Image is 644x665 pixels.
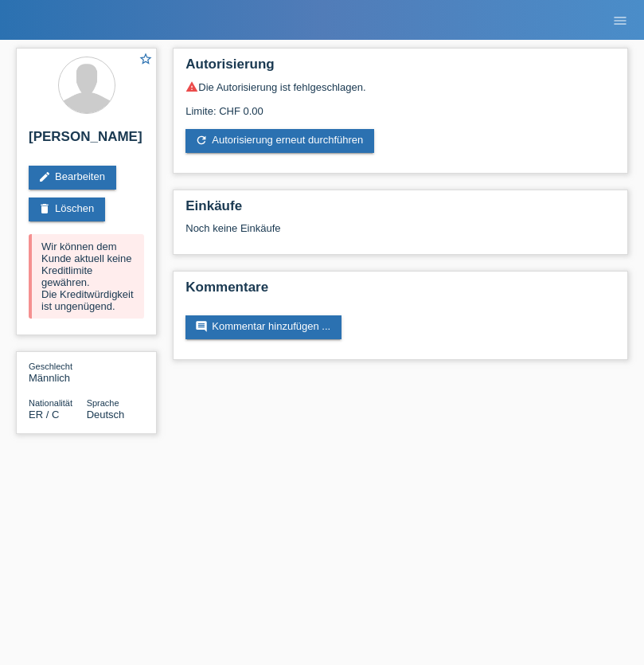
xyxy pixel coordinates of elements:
h2: [PERSON_NAME] [29,129,144,153]
span: Deutsch [87,409,125,421]
i: edit [38,170,51,183]
span: Eritrea / C / 01.01.1986 [29,409,59,421]
h2: Kommentare [185,280,615,303]
a: deleteLöschen [29,198,105,221]
div: Noch keine Einkäufe [185,222,615,246]
a: commentKommentar hinzufügen ... [185,315,342,339]
i: menu [612,13,628,29]
span: Sprache [87,398,119,408]
h2: Autorisierung [185,57,615,80]
i: star_border [139,52,153,66]
i: delete [38,202,51,215]
a: menu [604,15,636,25]
span: Geschlecht [29,362,72,371]
div: Männlich [29,360,87,384]
div: Die Autorisierung ist fehlgeschlagen. [185,80,615,93]
div: Wir können dem Kunde aktuell keine Kreditlimite gewähren. Die Kreditwürdigkeit ist ungenügend. [29,234,144,319]
div: Limite: CHF 0.00 [185,93,615,117]
span: Nationalität [29,398,72,408]
i: comment [195,320,208,333]
i: warning [185,80,198,93]
h2: Einkäufe [185,198,615,222]
a: star_border [139,52,153,68]
i: refresh [195,134,208,147]
a: editBearbeiten [29,166,116,190]
a: refreshAutorisierung erneut durchführen [185,129,374,153]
